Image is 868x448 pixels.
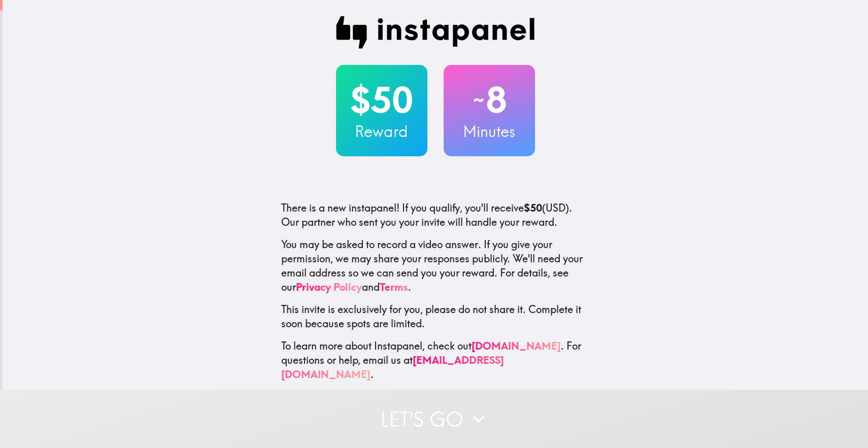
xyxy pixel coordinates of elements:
span: ~ [472,85,486,115]
span: There is a new instapanel! [281,201,399,214]
h2: 8 [444,79,535,121]
h2: $50 [336,79,427,121]
p: To learn more about Instapanel, check out . For questions or help, email us at . [281,339,590,382]
img: Instapanel [336,16,535,49]
h3: Reward [336,121,427,142]
a: [DOMAIN_NAME] [472,339,561,352]
p: This invite is exclusively for you, please do not share it. Complete it soon because spots are li... [281,302,590,331]
h3: Minutes [444,121,535,142]
a: Privacy Policy [296,281,362,293]
b: $50 [524,201,542,214]
a: [EMAIL_ADDRESS][DOMAIN_NAME] [281,354,504,381]
a: Terms [380,281,408,293]
p: If you qualify, you'll receive (USD) . Our partner who sent you your invite will handle your reward. [281,201,590,229]
p: You may be asked to record a video answer. If you give your permission, we may share your respons... [281,237,590,294]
